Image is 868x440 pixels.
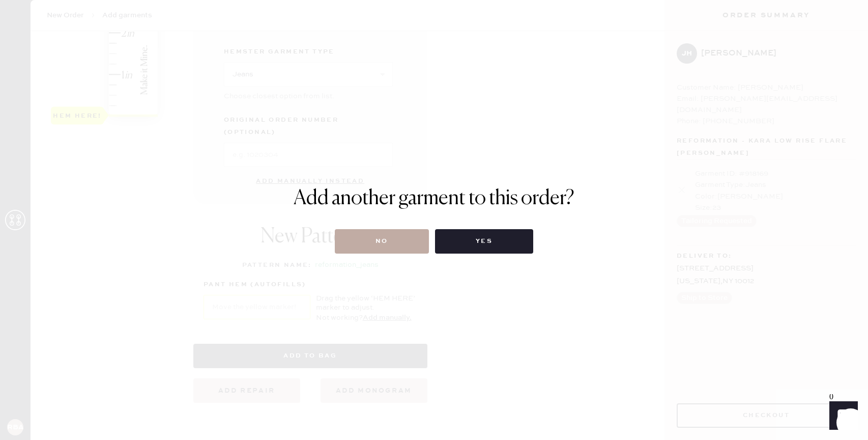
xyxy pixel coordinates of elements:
[335,229,429,254] button: No
[294,186,574,211] h1: Add another garment to this order?
[435,229,533,254] button: Yes
[820,394,863,438] iframe: Front Chat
